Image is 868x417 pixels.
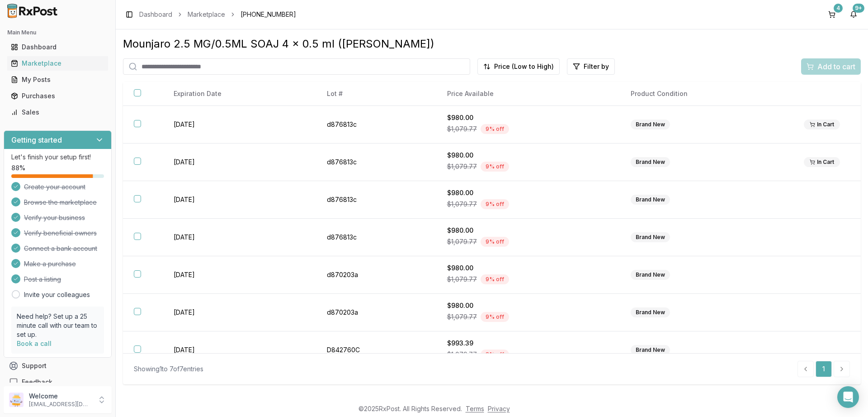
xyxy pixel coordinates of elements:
button: Support [4,358,112,374]
th: Lot # [316,82,436,106]
td: [DATE] [163,294,316,331]
div: In Cart [804,120,840,129]
th: Expiration Date [163,82,316,106]
div: In Cart [804,157,840,167]
td: [DATE] [163,219,316,256]
button: Filter by [567,58,615,75]
button: My Posts [4,72,112,87]
div: Showing 1 to 7 of 7 entries [134,364,203,374]
div: 9+ [853,4,864,13]
h3: Getting started [11,134,62,145]
th: Product Condition [620,82,793,106]
span: Create your account [24,182,85,192]
td: d870203a [316,256,436,294]
span: $1,079.77 [447,350,477,359]
div: Brand New [631,120,670,129]
td: d876813c [316,219,436,256]
span: Browse the marketplace [24,198,97,207]
button: Feedback [4,374,112,390]
div: 9 % off [481,162,509,172]
a: Dashboard [139,10,172,19]
td: [DATE] [163,106,316,144]
nav: pagination [797,361,850,377]
a: Privacy [488,405,510,412]
a: 1 [816,361,832,377]
th: Price Available [436,82,620,106]
button: Purchases [4,89,112,103]
div: Brand New [631,232,670,242]
span: Verify beneficial owners [24,229,97,238]
p: Welcome [29,392,92,401]
div: Brand New [631,195,670,205]
div: $980.00 [447,264,609,273]
td: d876813c [316,106,436,144]
td: d876813c [316,144,436,181]
div: Dashboard [11,43,104,52]
a: Invite your colleagues [24,290,90,299]
div: 8 % off [481,350,509,359]
div: $980.00 [447,151,609,160]
a: My Posts [7,72,108,88]
a: Purchases [7,88,108,104]
span: $1,079.77 [447,312,477,321]
span: 88 % [11,163,25,173]
span: [PHONE_NUMBER] [241,10,296,19]
span: Connect a bank account [24,244,97,253]
div: Brand New [631,270,670,280]
span: $1,079.77 [447,275,477,284]
td: [DATE] [163,256,316,294]
span: Post a listing [24,275,61,284]
div: Open Intercom Messenger [837,386,859,408]
div: $980.00 [447,301,609,310]
button: Dashboard [4,40,112,54]
nav: breadcrumb [139,10,296,19]
div: 9 % off [481,312,509,322]
button: 4 [825,7,839,22]
span: Feedback [22,378,52,387]
span: $1,079.77 [447,162,477,171]
p: [EMAIL_ADDRESS][DOMAIN_NAME] [29,401,92,408]
h2: Main Menu [7,29,108,36]
div: $980.00 [447,188,609,197]
img: RxPost Logo [4,4,61,18]
div: Mounjaro 2.5 MG/0.5ML SOAJ 4 x 0.5 ml ([PERSON_NAME]) [123,37,861,51]
td: D842760C [316,331,436,369]
button: Sales [4,105,112,120]
a: Marketplace [188,10,225,19]
div: $993.39 [447,339,609,348]
td: [DATE] [163,144,316,181]
button: Price (Low to High) [477,58,560,75]
div: My Posts [11,75,104,84]
button: Marketplace [4,56,112,71]
a: Sales [7,104,108,120]
a: Dashboard [7,39,108,55]
span: $1,079.77 [447,237,477,246]
button: 9+ [846,7,861,22]
td: [DATE] [163,181,316,219]
a: Marketplace [7,55,108,72]
span: Filter by [584,62,609,71]
span: $1,079.77 [447,125,477,134]
a: Terms [466,405,484,412]
div: Sales [11,108,104,117]
span: Verify your business [24,213,85,222]
div: 4 [834,4,843,13]
div: Purchases [11,91,104,101]
a: Book a call [17,340,52,347]
div: 9 % off [481,237,509,247]
div: 9 % off [481,274,509,284]
span: Price (Low to High) [494,62,554,71]
span: $1,079.77 [447,200,477,209]
td: d870203a [316,294,436,331]
div: Marketplace [11,59,104,68]
td: [DATE] [163,331,316,369]
td: d876813c [316,181,436,219]
div: $980.00 [447,226,609,235]
span: Make a purchase [24,259,76,268]
div: Brand New [631,345,670,355]
img: User avatar [9,393,24,407]
div: Brand New [631,307,670,317]
p: Let's finish your setup first! [11,153,104,162]
div: Brand New [631,157,670,167]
